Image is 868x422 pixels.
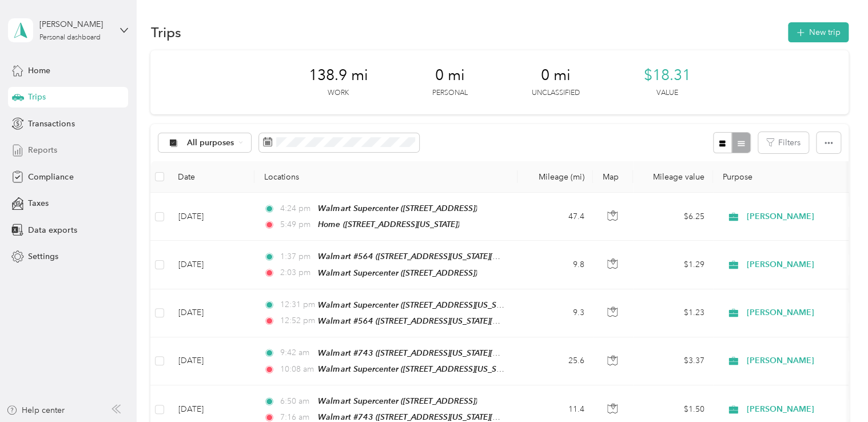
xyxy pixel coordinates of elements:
[254,161,517,193] th: Locations
[633,289,713,337] td: $1.23
[540,66,570,85] span: 0 mi
[593,161,633,193] th: Map
[169,337,254,385] td: [DATE]
[747,306,851,319] span: [PERSON_NAME]
[28,91,46,103] span: Trips
[280,347,313,359] span: 9:42 am
[517,193,593,241] td: 47.4
[788,22,849,42] button: New trip
[39,18,111,30] div: [PERSON_NAME]
[28,118,74,130] span: Transactions
[517,289,593,337] td: 9.3
[318,268,477,277] span: Walmart Supercenter ([STREET_ADDRESS])
[28,144,57,156] span: Reports
[633,193,713,241] td: $6.25
[517,161,593,193] th: Mileage (mi)
[28,197,49,209] span: Taxes
[318,396,477,405] span: Walmart Supercenter ([STREET_ADDRESS])
[318,316,532,326] span: Walmart #564 ([STREET_ADDRESS][US_STATE][US_STATE])
[280,363,313,376] span: 10:08 am
[169,241,254,289] td: [DATE]
[280,250,313,263] span: 1:37 pm
[169,289,254,337] td: [DATE]
[318,412,532,422] span: Walmart #743 ([STREET_ADDRESS][US_STATE][US_STATE])
[150,26,181,38] h1: Trips
[758,132,809,153] button: Filters
[280,202,313,215] span: 4:24 pm
[28,224,77,236] span: Data exports
[747,210,851,223] span: [PERSON_NAME]
[747,355,851,367] span: [PERSON_NAME]
[747,403,851,416] span: [PERSON_NAME]
[280,395,313,408] span: 6:50 am
[280,218,313,231] span: 5:49 pm
[169,193,254,241] td: [DATE]
[435,66,464,85] span: 0 mi
[656,88,678,98] p: Value
[187,139,234,147] span: All purposes
[318,252,532,261] span: Walmart #564 ([STREET_ADDRESS][US_STATE][US_STATE])
[633,161,713,193] th: Mileage value
[804,358,868,422] iframe: Everlance-gr Chat Button Frame
[6,404,65,416] button: Help center
[747,258,851,271] span: [PERSON_NAME]
[318,220,459,229] span: Home ([STREET_ADDRESS][US_STATE])
[280,266,313,279] span: 2:03 pm
[517,241,593,289] td: 9.8
[28,171,73,183] span: Compliance
[328,88,349,98] p: Work
[318,300,517,310] span: Walmart Supercenter ([STREET_ADDRESS][US_STATE])
[39,34,101,41] div: Personal dashboard
[280,314,313,327] span: 12:52 pm
[633,241,713,289] td: $1.29
[318,348,532,358] span: Walmart #743 ([STREET_ADDRESS][US_STATE][US_STATE])
[28,65,50,77] span: Home
[633,337,713,385] td: $3.37
[517,337,593,385] td: 25.6
[643,66,690,85] span: $18.31
[531,88,579,98] p: Unclassified
[308,66,368,85] span: 138.9 mi
[28,250,58,262] span: Settings
[318,364,517,374] span: Walmart Supercenter ([STREET_ADDRESS][US_STATE])
[280,298,313,311] span: 12:31 pm
[318,204,477,213] span: Walmart Supercenter ([STREET_ADDRESS])
[169,161,254,193] th: Date
[432,88,467,98] p: Personal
